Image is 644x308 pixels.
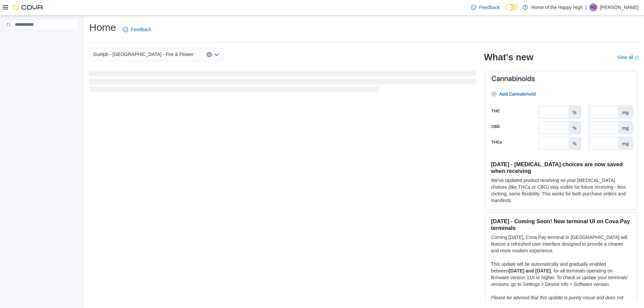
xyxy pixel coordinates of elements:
h2: What's new [484,52,533,63]
input: Dark Mode [505,4,519,11]
nav: Complex example [4,32,79,48]
a: View allExternal link [617,55,639,60]
em: Please be advised that this update is purely visual and does not impact payment functionality. [491,295,624,307]
h3: [DATE] - Coming Soon! New terminal UI on Cova Pay terminals [491,218,632,231]
h3: [DATE] - [MEDICAL_DATA] choices are now saved when receiving [491,161,632,174]
p: | [585,3,587,11]
span: Guelph - [GEOGRAPHIC_DATA] - Fire & Flower [93,50,194,58]
button: Clear input [207,52,212,57]
svg: External link [635,56,639,60]
p: Coming [DATE], Cova Pay terminal in [GEOGRAPHIC_DATA] will feature a refreshed user interface des... [491,234,632,254]
p: [PERSON_NAME] [600,3,639,11]
div: Austin Sharpe [589,3,597,11]
a: Feedback [468,1,502,14]
h1: Home [89,21,116,34]
span: Feedback [131,26,151,33]
p: Home of the Happy High [531,3,583,11]
span: Feedback [479,4,499,11]
img: Cova [13,4,44,11]
span: Loading [89,72,476,94]
strong: [DATE] and [DATE] [509,268,551,273]
span: AS [591,3,596,11]
p: We've updated product receiving so your [MEDICAL_DATA] choices (like THCa or CBG) stay visible fo... [491,177,632,204]
button: Open list of options [214,52,219,57]
p: This update will be automatically and gradually enabled between , for all terminals operating on ... [491,261,632,288]
a: Feedback [120,23,154,36]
